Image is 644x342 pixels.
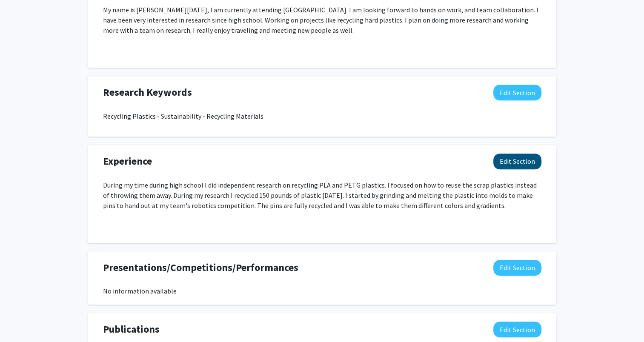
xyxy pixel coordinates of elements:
[493,322,541,337] button: Edit Publications
[493,154,541,169] button: Edit Experience
[6,304,36,336] iframe: Chat
[493,85,541,100] button: Edit Research Keywords
[103,5,541,35] p: My name is [PERSON_NAME][DATE], I am currently attending [GEOGRAPHIC_DATA]. I am looking forward ...
[493,260,541,276] button: Edit Presentations/Competitions/Performances
[103,111,541,121] p: Recycling Plastics - Sustainability - Recycling Materials
[103,286,541,296] div: No information available
[103,85,192,100] span: Research Keywords
[103,180,541,211] p: During my time during high school I did independent research on recycling PLA and PETG plastics. ...
[103,322,160,337] span: Publications
[103,154,152,169] span: Experience
[103,260,298,275] span: Presentations/Competitions/Performances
